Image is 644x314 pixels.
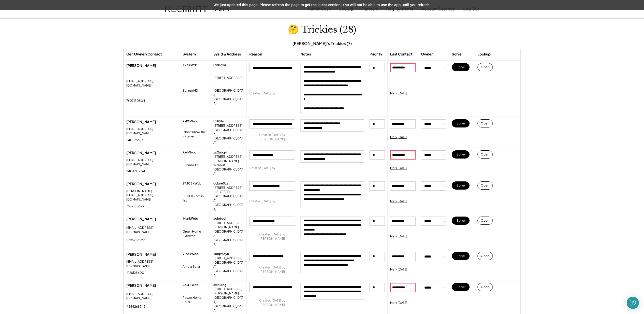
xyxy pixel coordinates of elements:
button: Solve [452,283,470,291]
div: [EMAIL_ADDRESS][DOMAIN_NAME] [126,158,177,167]
div: Priority [369,52,382,57]
button: Solve [452,252,470,260]
div: Created [DATE] by [249,166,275,170]
div: Mark [DATE] [390,166,407,170]
div: Sysid & Address [213,52,241,57]
button: Open [477,119,493,127]
div: Reason [249,52,262,57]
div: Mark [DATE] [390,234,407,239]
div: [EMAIL_ADDRESS][DOMAIN_NAME] [126,292,177,301]
button: Solve [452,217,470,225]
div: 9.72 kWdc [183,252,198,256]
div: 13.6 kWdc [183,63,198,67]
button: Solve [452,150,470,159]
div: [GEOGRAPHIC_DATA], [GEOGRAPHIC_DATA] [213,89,244,106]
div: Mark [DATE] [390,91,407,96]
div: Power Home Solar [183,296,208,304]
div: Created [DATE] by [PERSON_NAME] [249,265,295,274]
div: [EMAIL_ADDRESS][DOMAIN_NAME] [126,260,177,268]
div: [PERSON_NAME] [126,283,177,288]
div: 4344268343 [126,305,145,309]
div: Last Contact [390,52,413,57]
div: [GEOGRAPHIC_DATA], [GEOGRAPHIC_DATA] [213,261,244,278]
div: 5405756531 [126,138,144,142]
div: [PERSON_NAME] [126,119,177,124]
div: 2404602194 [126,169,145,174]
div: Created [DATE] by [PERSON_NAME] [249,298,295,307]
div: Sunrun MD [183,89,198,93]
div: Gen Owner/Contact [126,52,162,57]
div: [EMAIL_ADDRESS][DOMAIN_NAME] [126,79,177,88]
div: 5705753529 [126,238,145,242]
div: [EMAIL_ADDRESS][DOMAIN_NAME] [126,127,177,136]
div: [STREET_ADDRESS] [213,186,242,190]
div: [PERSON_NAME]'s Trickies (7) [292,41,352,46]
div: Open Intercom Messenger [627,297,639,309]
div: Notes [300,52,311,57]
div: 23.4 kWdc [183,283,198,287]
div: System [183,52,196,57]
div: [STREET_ADDRESS][PERSON_NAME] [213,221,244,230]
div: [STREET_ADDRESS] [213,256,242,261]
div: 4126128600 [126,271,144,275]
div: h1ili8fy [213,119,224,124]
div: OTHER - not in list [183,194,208,203]
div: [STREET_ADDRESS] [213,124,242,128]
div: [GEOGRAPHIC_DATA], [GEOGRAPHIC_DATA] [213,230,244,247]
div: Green Home Systems [183,230,208,238]
button: Open [477,217,493,225]
div: [STREET_ADDRESS][PERSON_NAME] [213,287,244,296]
div: Mark [DATE] [390,135,407,139]
div: Created [DATE] by [249,91,275,96]
div: l7r8s6wz [213,63,226,67]
div: 6mqv5cyn [213,252,229,256]
div: 7607170804 [126,99,145,103]
button: Solve [452,119,470,127]
button: Open [477,181,493,190]
div: Waldorf, [GEOGRAPHIC_DATA] [213,163,244,176]
div: Created [DATE] by [249,199,275,204]
div: Solve [452,52,462,57]
div: [STREET_ADDRESS][PERSON_NAME] [213,155,244,163]
div: [PERSON_NAME] [126,150,177,155]
div: aqlofddi [213,217,226,221]
div: Lookup [477,52,490,57]
div: 14.6 kWdc [183,217,198,221]
button: Open [477,283,493,291]
button: Open [477,252,493,260]
div: [PERSON_NAME] [126,181,177,187]
div: I don't know the installer [183,130,208,139]
div: 7577180699 [126,204,144,209]
div: Sunrun MD [183,163,198,167]
div: Mark [DATE] [390,267,407,272]
div: [PERSON_NAME] [126,252,177,257]
div: [US_STATE][GEOGRAPHIC_DATA], [GEOGRAPHIC_DATA] [213,190,244,211]
div: [PERSON_NAME] [126,63,177,68]
h1: 🤔 Trickies (28) [288,24,356,36]
div: Created [DATE] by [PERSON_NAME] [249,232,295,241]
div: [GEOGRAPHIC_DATA], [GEOGRAPHIC_DATA] [213,296,244,313]
button: Solve [452,181,470,190]
div: axip1ecg [213,283,226,287]
div: [EMAIL_ADDRESS][DOMAIN_NAME] [126,226,177,234]
div: 7.6 kWdc [183,150,196,155]
button: Open [477,150,493,159]
div: [PERSON_NAME][EMAIL_ADDRESS][DOMAIN_NAME] [126,189,177,202]
div: zzj2ubg4 [213,150,227,155]
div: 7.42 kWdc [183,119,198,124]
div: 27.103 kWdc [183,181,201,186]
button: Open [477,63,493,71]
div: Mark [DATE] [390,301,407,305]
div: [STREET_ADDRESS] [213,76,242,80]
div: Created [DATE] by [PERSON_NAME] [249,133,295,141]
div: [PERSON_NAME] [126,217,177,222]
div: dcbne0zs [213,181,228,186]
div: [GEOGRAPHIC_DATA], [GEOGRAPHIC_DATA] [213,128,244,145]
div: Ambia Solar [183,265,200,269]
button: Solve [452,63,470,71]
div: Mark [DATE] [390,199,407,204]
div: Owner [421,52,433,57]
